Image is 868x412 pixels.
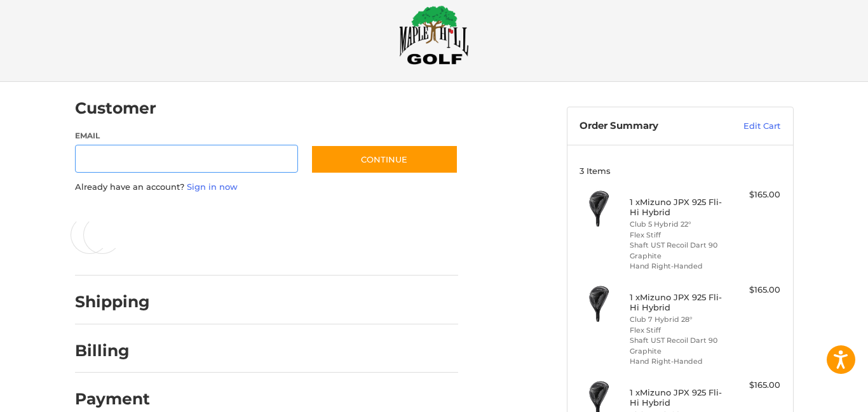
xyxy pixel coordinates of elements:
[75,130,299,142] label: Email
[75,181,458,194] p: Already have an account?
[311,145,458,174] button: Continue
[730,284,780,296] div: $165.00
[399,5,469,65] img: Maple Hill Golf
[630,230,727,241] li: Flex Stiff
[187,182,238,192] a: Sign in now
[630,219,727,230] li: Club 5 Hybrid 22°
[630,325,727,336] li: Flex Stiff
[730,189,780,201] div: $165.00
[716,120,780,133] a: Edit Cart
[580,120,716,133] h3: Order Summary
[630,356,727,367] li: Hand Right-Handed
[630,292,727,313] h4: 1 x Mizuno JPX 925 Fli-Hi Hybrid
[75,98,156,118] h2: Customer
[75,292,150,312] h2: Shipping
[630,335,727,356] li: Shaft UST Recoil Dart 90 Graphite
[580,166,780,176] h3: 3 Items
[75,341,149,361] h2: Billing
[630,240,727,261] li: Shaft UST Recoil Dart 90 Graphite
[75,389,150,409] h2: Payment
[630,261,727,272] li: Hand Right-Handed
[630,314,727,325] li: Club 7 Hybrid 28°
[630,197,727,218] h4: 1 x Mizuno JPX 925 Fli-Hi Hybrid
